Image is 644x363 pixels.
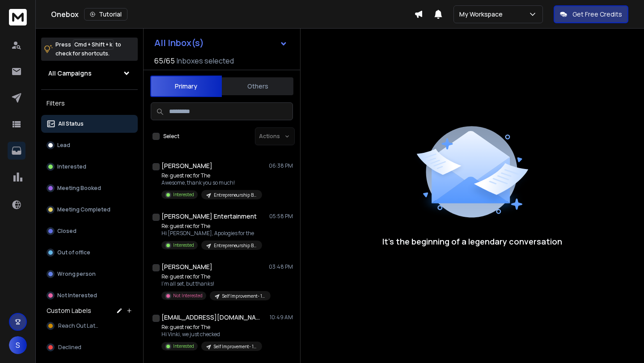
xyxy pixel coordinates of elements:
[154,38,204,47] h1: All Inbox(s)
[9,336,27,354] button: S
[41,115,138,133] button: All Status
[57,206,110,213] p: Meeting Completed
[459,10,506,19] p: My Workspace
[161,212,257,221] h1: [PERSON_NAME] Entertainment
[173,292,203,299] p: Not Interested
[41,136,138,154] button: Lead
[161,324,262,331] p: Re: guest rec for The
[57,270,96,278] p: Wrong person
[41,64,138,82] button: All Campaigns
[41,287,138,304] button: Not Interested
[154,55,175,66] span: 65 / 65
[73,39,114,50] span: Cmd + Shift + k
[222,76,293,96] button: Others
[41,265,138,283] button: Wrong person
[41,158,138,176] button: Interested
[150,76,222,97] button: Primary
[161,313,260,322] h1: [EMAIL_ADDRESS][DOMAIN_NAME]
[57,142,70,149] p: Lead
[269,213,293,220] p: 05:58 PM
[161,230,262,237] p: Hi [PERSON_NAME], Apologies for the
[173,343,194,350] p: Interested
[41,179,138,197] button: Meeting Booked
[57,185,101,192] p: Meeting Booked
[161,331,262,338] p: Hi Vinki, we just checked
[47,306,91,315] h3: Custom Labels
[161,280,269,287] p: I'm all set, but thanks!
[57,292,97,299] p: Not Interested
[269,162,293,169] p: 06:38 PM
[41,317,138,335] button: Reach Out Later
[214,343,257,350] p: Self Improvement- 1k-10k
[173,191,194,198] p: Interested
[161,161,212,170] h1: [PERSON_NAME]
[382,235,562,248] p: It’s the beginning of a legendary conversation
[173,242,194,249] p: Interested
[57,228,76,235] p: Closed
[41,201,138,219] button: Meeting Completed
[84,8,127,21] button: Tutorial
[269,263,293,270] p: 03:48 PM
[161,179,262,186] p: Awesome, thank you so much!
[58,322,100,329] span: Reach Out Later
[51,8,414,21] div: Onebox
[161,273,269,280] p: Re: guest rec for The
[41,222,138,240] button: Closed
[161,172,262,179] p: Re: guest rec for The
[554,5,628,23] button: Get Free Credits
[41,338,138,356] button: Declined
[48,69,92,78] h1: All Campaigns
[41,244,138,262] button: Out of office
[572,10,622,19] p: Get Free Credits
[58,120,84,127] p: All Status
[270,314,293,321] p: 10:49 AM
[147,34,295,52] button: All Inbox(s)
[163,133,179,140] label: Select
[161,262,212,271] h1: [PERSON_NAME]
[214,242,257,249] p: Entrepreneurship Batch #15
[214,192,257,198] p: Entrepreneurship Batch #5 ([PERSON_NAME] + Anya)
[41,97,138,110] h3: Filters
[177,55,234,66] h3: Inboxes selected
[57,163,86,170] p: Interested
[58,344,81,351] span: Declined
[57,249,90,256] p: Out of office
[222,293,265,300] p: Self Improvement- 1k-10k
[55,40,121,58] p: Press to check for shortcuts.
[161,223,262,230] p: Re: guest rec for The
